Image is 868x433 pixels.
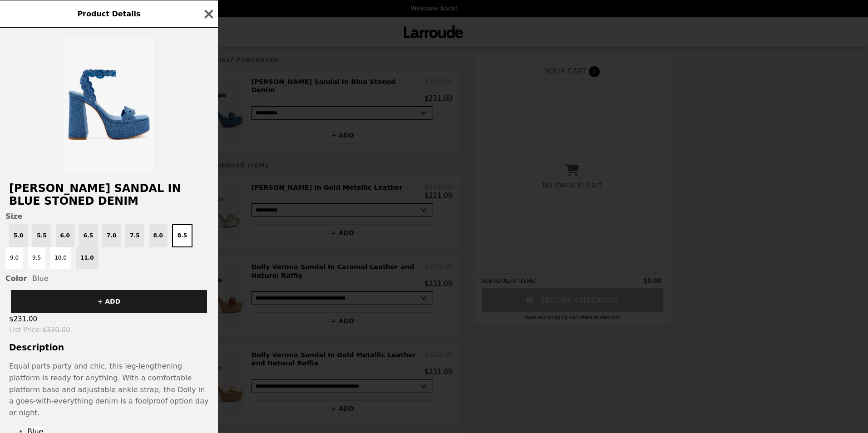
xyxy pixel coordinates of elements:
[5,247,23,269] button: 9.0
[50,247,71,269] button: 10.0
[5,212,212,221] span: Size
[172,224,192,247] button: 8.5
[28,247,45,269] button: 9.5
[5,274,212,283] div: Blue
[77,10,140,18] span: Product Details
[5,274,27,283] span: Color
[64,37,154,173] img: 8.5 / Blue
[9,362,208,417] span: Equal parts party and chic, this leg-lengthening platform is ready for anything. With a comfortab...
[11,290,207,313] button: + ADD
[42,326,70,334] span: $330.00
